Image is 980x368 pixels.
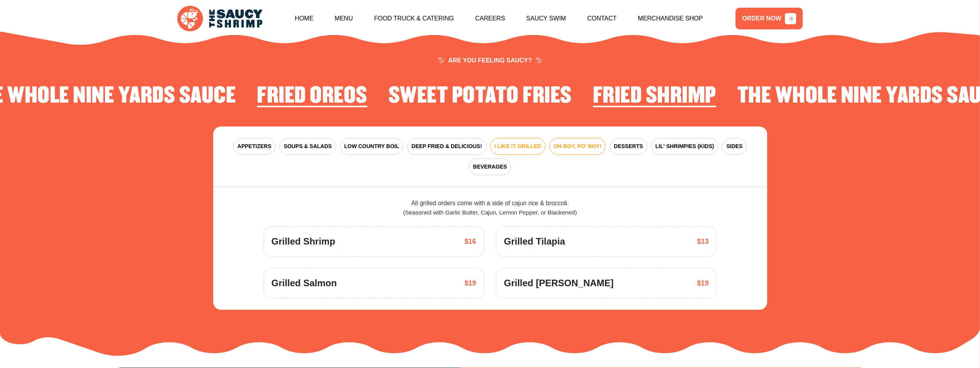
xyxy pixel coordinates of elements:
a: Contact [587,2,617,35]
button: BEVERAGES [469,159,511,175]
span: Grilled Shrimp [272,235,335,248]
span: $19 [464,278,476,289]
span: DESSERTS [614,142,643,150]
span: SIDES [726,142,742,150]
button: APPETIZERS [233,138,276,155]
button: DESSERTS [610,138,647,155]
span: LOW COUNTRY BOIL [344,142,399,150]
span: BEVERAGES [473,163,507,171]
img: logo [177,6,262,32]
button: SIDES [722,138,747,155]
button: I LIKE IT GRILLED [490,138,545,155]
span: Grilled Salmon [272,276,337,290]
span: (Seasoned with Garlic Butter, Cajun, Lemon Pepper, or Blackened) [403,209,577,216]
span: APPETIZERS [238,142,272,150]
a: Careers [475,2,505,35]
a: Saucy Swim [526,2,566,35]
div: All grilled orders come with a side of cajun rice & broccoli. [263,199,717,217]
span: $16 [464,236,476,247]
li: 1 of 4 [593,84,716,111]
a: Menu [335,2,353,35]
span: OH BOY, PO' BOY! [554,142,601,150]
span: DEEP FRIED & DELICIOUS! [411,142,482,150]
span: Grilled Tilapia [504,235,565,248]
a: Home [295,2,313,35]
button: OH BOY, PO' BOY! [549,138,606,155]
span: LIL' SHRIMPIES (KIDS) [656,142,714,150]
span: ARE YOU FEELING SAUCY? [438,57,542,64]
button: LIL' SHRIMPIES (KIDS) [651,138,718,155]
span: $19 [697,278,708,289]
a: Merchandise Shop [638,2,703,35]
a: Food Truck & Catering [374,2,454,35]
span: SOUPS & SALADS [284,142,331,150]
a: ORDER NOW [735,8,803,29]
button: SOUPS & SALADS [279,138,336,155]
span: Grilled [PERSON_NAME] [504,276,614,290]
span: $13 [697,236,708,247]
li: 4 of 4 [389,84,572,111]
li: 3 of 4 [257,84,367,111]
span: I LIKE IT GRILLED [494,142,541,150]
button: LOW COUNTRY BOIL [340,138,403,155]
button: DEEP FRIED & DELICIOUS! [407,138,486,155]
h2: Sweet Potato Fries [389,84,572,108]
h2: Fried Shrimp [593,84,716,108]
h2: Fried Oreos [257,84,367,108]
